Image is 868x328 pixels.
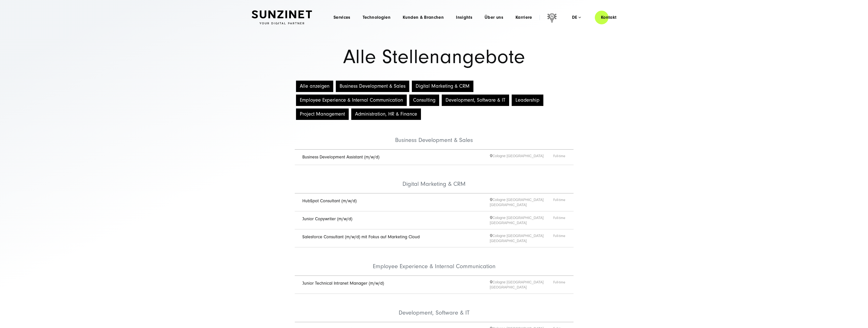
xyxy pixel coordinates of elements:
a: Junior Technical Intranet Manager (m/w/d) [302,281,384,286]
button: Business Development & Sales [336,81,409,92]
button: Administration, HR & Finance [351,108,421,120]
span: Full-time [553,153,566,161]
button: Consulting [409,95,439,106]
img: SUNZINET Full Service Digital Agentur [252,10,312,25]
span: Cologne [GEOGRAPHIC_DATA] [GEOGRAPHIC_DATA] [490,215,553,225]
span: Full-time [553,197,566,207]
li: Digital Marketing & CRM [295,165,574,193]
span: Full-time [553,215,566,225]
span: Cologne [GEOGRAPHIC_DATA] [GEOGRAPHIC_DATA] [490,280,553,290]
span: Full-time [553,280,566,290]
li: Business Development & Sales [295,121,574,150]
a: Technologien [363,15,391,20]
h1: Alle Stellenangebote [252,47,617,67]
span: Cologne [GEOGRAPHIC_DATA] [490,153,553,161]
a: Insights [456,15,472,20]
button: Project Management [296,108,349,120]
a: Junior Copywriter (m/w/d) [302,216,352,222]
li: Development, Software & IT [295,294,574,322]
a: Karriere [515,15,532,20]
span: Cologne [GEOGRAPHIC_DATA] [GEOGRAPHIC_DATA] [490,197,553,207]
a: Services [334,15,350,20]
a: Business Development Assistant (m/w/d) [302,154,379,160]
button: Digital Marketing & CRM [412,81,473,92]
button: Alle anzeigen [296,81,333,92]
a: Über uns [485,15,503,20]
a: Kunden & Branchen [403,15,444,20]
button: Employee Experience & Internal Communication [296,95,407,106]
a: HubSpot Consultant (m/w/d) [302,198,357,204]
span: Cologne [GEOGRAPHIC_DATA] [GEOGRAPHIC_DATA] [490,233,553,243]
button: Development, Software & IT [442,95,509,106]
div: de [572,15,581,20]
li: Employee Experience & Internal Communication [295,247,574,276]
span: Full-time [553,233,566,243]
a: Kontakt [595,10,623,25]
button: Leadership [512,95,543,106]
a: Salesforce Consultant (m/w/d) mit Fokus auf Marketing Cloud [302,234,420,240]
